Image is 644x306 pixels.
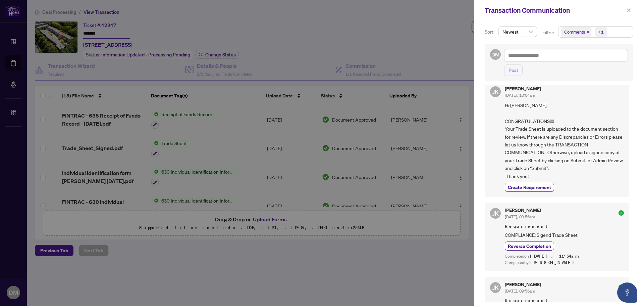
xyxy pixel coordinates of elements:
h5: [PERSON_NAME] [505,86,541,91]
span: Requirement [505,223,624,230]
span: Requirement [505,297,624,304]
span: DM [491,50,499,58]
span: Comments [561,27,591,37]
button: Reverse Completion [505,242,554,251]
div: Completed by [505,260,624,266]
button: Post [504,64,523,76]
span: Newest [502,27,533,37]
span: COMPLIANCE: Sigend Trade Sheet [505,231,624,239]
span: [DATE], 11:54am [530,253,580,259]
span: JK [492,283,499,292]
span: Comments [564,29,585,35]
span: check-circle [619,285,624,290]
h5: [PERSON_NAME] [505,208,541,213]
span: [PERSON_NAME] [530,260,578,265]
span: close [586,30,590,34]
span: [DATE], 10:04am [505,93,535,98]
div: Completed on [505,253,624,260]
span: [DATE], 09:56am [505,289,535,294]
button: Open asap [617,282,637,303]
span: JK [492,87,499,96]
div: Transaction Communication [485,5,625,15]
p: Sort: [485,28,496,36]
span: JK [492,209,499,218]
div: +1 [598,29,604,35]
span: Create Requirement [508,184,551,191]
span: Reverse Completion [508,243,551,250]
span: check-circle [619,210,624,216]
span: [DATE], 09:56am [505,214,535,219]
h5: [PERSON_NAME] [505,282,541,287]
p: Filter: [542,29,555,36]
span: Hi [PERSON_NAME], CONGRATULATIONS!!!! Your Trade Sheet is uploaded to the document section for re... [505,101,624,180]
span: close [627,8,631,13]
button: Create Requirement [505,183,554,192]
